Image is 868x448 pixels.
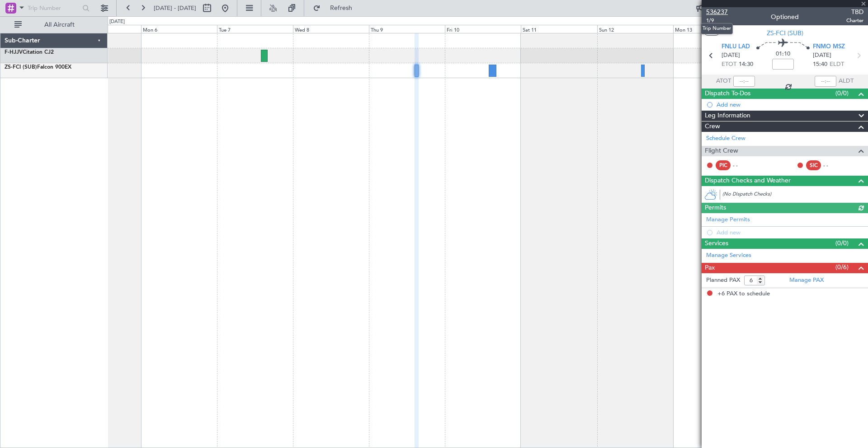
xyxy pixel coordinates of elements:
div: Mon 13 [673,25,749,33]
span: TBD [846,7,863,17]
div: SIC [806,160,821,170]
div: Sun 12 [597,25,673,33]
a: Manage Services [706,251,751,260]
span: [DATE] - [DATE] [154,4,196,12]
span: ZS-FCI (SUB) [5,65,37,70]
span: [DATE] [722,51,740,60]
span: ELDT [830,60,844,69]
span: ETOT [722,60,736,69]
span: Flight Crew [705,146,738,156]
a: F-HJJVCitation CJ2 [5,50,54,55]
a: Schedule Crew [706,134,745,143]
span: 14:30 [739,60,753,69]
div: - - [823,161,844,169]
span: ATOT [716,77,731,86]
div: [DATE] [109,18,125,26]
div: Sat 11 [521,25,597,33]
span: +6 PAX to schedule [717,289,770,299]
span: Pax [705,263,715,273]
div: Add new [717,101,863,108]
span: 15:40 [813,60,827,69]
button: All Aircraft [10,18,98,32]
span: Dispatch To-Dos [705,89,750,99]
input: Trip Number [28,1,80,15]
span: [DATE] [813,51,831,60]
span: Charter [846,17,863,24]
span: Leg Information [705,111,750,121]
div: Thu 9 [369,25,445,33]
span: ZS-FCI (SUB) [767,28,803,38]
span: Dispatch Checks and Weather [705,176,791,186]
div: PIC [716,160,731,170]
span: 01:10 [776,50,790,59]
span: All Aircraft [24,22,95,28]
span: (0/0) [835,89,849,98]
div: (No Dispatch Checks) [722,191,868,200]
span: Crew [705,121,720,132]
div: Mon 6 [141,25,217,33]
span: Refresh [322,5,360,11]
span: F-HJJV [5,50,23,55]
div: Tue 7 [217,25,293,33]
span: 536237 [706,7,728,17]
div: Optioned [771,12,799,22]
button: Refresh [309,1,363,15]
span: FNLU LAD [722,42,750,51]
a: Manage PAX [789,276,824,285]
label: Planned PAX [706,276,740,285]
span: (0/6) [835,262,849,272]
span: ALDT [839,77,854,86]
span: (0/0) [835,238,849,248]
span: Services [705,238,728,249]
div: Fri 10 [445,25,521,33]
div: - - [733,161,753,169]
div: Wed 8 [293,25,369,33]
span: FNMO MSZ [813,42,845,51]
a: ZS-FCI (SUB)Falcon 900EX [5,65,71,70]
div: Trip Number [701,23,733,34]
